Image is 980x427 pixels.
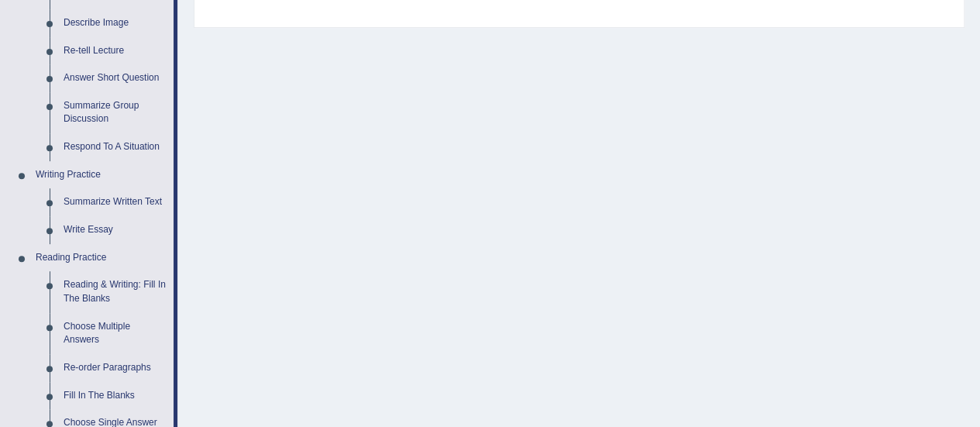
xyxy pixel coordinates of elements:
[57,64,174,92] a: Answer Short Question
[29,161,174,189] a: Writing Practice
[57,9,174,37] a: Describe Image
[29,244,174,272] a: Reading Practice
[57,271,174,312] a: Reading & Writing: Fill In The Blanks
[57,354,174,382] a: Re-order Paragraphs
[57,188,174,216] a: Summarize Written Text
[57,382,174,410] a: Fill In The Blanks
[57,313,174,354] a: Choose Multiple Answers
[57,133,174,161] a: Respond To A Situation
[57,216,174,244] a: Write Essay
[57,92,174,133] a: Summarize Group Discussion
[57,37,174,65] a: Re-tell Lecture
